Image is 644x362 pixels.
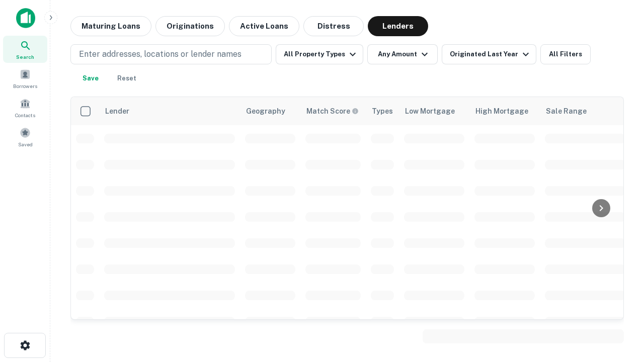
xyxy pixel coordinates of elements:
button: Save your search to get updates of matches that match your search criteria. [74,68,107,88]
button: Lenders [368,16,428,36]
th: Capitalize uses an advanced AI algorithm to match your search with the best lender. The match sco... [300,97,366,125]
div: Sale Range [546,105,587,117]
div: Originated Last Year [450,48,532,60]
button: Maturing Loans [70,16,151,36]
th: Types [366,97,399,125]
th: Sale Range [540,97,630,125]
th: Geography [240,97,300,125]
a: Contacts [3,94,47,121]
button: All Filters [540,44,591,64]
span: Saved [18,140,33,148]
button: Distress [303,16,364,36]
button: Any Amount [367,44,438,64]
h6: Match Score [306,106,357,117]
button: Reset [111,68,143,88]
p: Enter addresses, locations or lender names [79,48,242,60]
a: Saved [3,123,47,150]
button: All Property Types [276,44,363,64]
button: Enter addresses, locations or lender names [70,44,272,64]
div: Lender [105,105,129,117]
button: Active Loans [229,16,299,36]
th: Lender [99,97,240,125]
a: Search [3,36,47,63]
a: Borrowers [3,65,47,92]
th: High Mortgage [469,97,540,125]
span: Search [16,53,34,61]
div: High Mortgage [475,105,528,117]
div: Capitalize uses an advanced AI algorithm to match your search with the best lender. The match sco... [306,106,359,117]
div: Low Mortgage [405,105,455,117]
div: Geography [246,105,285,117]
div: Types [372,105,393,117]
span: Contacts [15,111,35,119]
button: Originations [155,16,225,36]
img: capitalize-icon.png [16,8,35,28]
span: Borrowers [13,82,37,90]
button: Originated Last Year [442,44,536,64]
iframe: Chat Widget [594,249,644,298]
th: Low Mortgage [399,97,469,125]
